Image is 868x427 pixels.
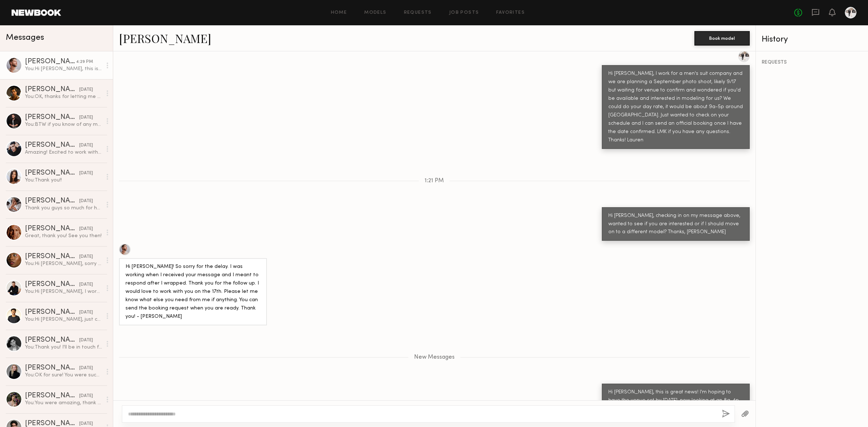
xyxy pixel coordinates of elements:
div: You: Thank you! I'll be in touch for future shoots! [25,344,102,351]
div: You: Thank you!! [25,177,102,184]
a: Home [331,10,347,15]
div: Thank you guys so much for having me. Was such a fun day! [25,205,102,212]
div: [DATE] [79,170,93,177]
div: REQUESTS [762,60,863,65]
div: [PERSON_NAME] [25,142,79,149]
div: [DATE] [79,226,93,232]
div: Hi [PERSON_NAME], checking in on my message above, wanted to see if you are interested or if I sh... [608,212,743,237]
div: You: Hi [PERSON_NAME], sorry I forgot to cancel the booking after the product fitting did not wor... [25,260,102,267]
div: [DATE] [79,198,93,205]
div: [DATE] [79,114,93,121]
div: [PERSON_NAME] [25,392,79,400]
span: New Messages [414,354,455,360]
a: Favorites [496,10,525,15]
a: Book model [694,35,750,41]
button: Book model [694,31,750,46]
div: Amazing! Excited to work with you all Again [25,149,102,156]
div: [PERSON_NAME] [25,170,79,177]
div: [DATE] [79,309,93,316]
a: Models [364,10,386,15]
a: [PERSON_NAME] [119,30,211,46]
div: Great, thank you! See you then! [25,232,102,239]
div: You: You were amazing, thank you!! [25,400,102,406]
div: [DATE] [79,337,93,344]
div: You: Hi [PERSON_NAME], I work for a men's suit company and we are planning a shoot. Can you pleas... [25,288,102,295]
span: 1:21 PM [425,178,444,184]
div: [PERSON_NAME] [25,309,79,316]
div: [PERSON_NAME] [25,281,79,288]
div: [DATE] [79,281,93,288]
div: You: OK, thanks for letting me know, I'll be in touch when I have more information! [25,93,102,100]
div: History [762,35,863,44]
div: [PERSON_NAME] [25,114,79,121]
div: [PERSON_NAME] [25,86,79,93]
div: Hi [PERSON_NAME], I work for a men's suit company and we are planning a September photo shoot, li... [608,70,743,145]
a: Requests [404,10,432,15]
div: [PERSON_NAME] [25,58,76,65]
div: [DATE] [79,393,93,400]
div: You: Hi [PERSON_NAME], this is great news! I'm hoping to have the venue set by [DATE], now lookin... [25,65,102,72]
div: 4:29 PM [76,59,93,65]
div: You: Hi [PERSON_NAME], just checking in to see if you got my message about our prom shoot, we'd l... [25,316,102,323]
div: [DATE] [79,86,93,93]
div: [DATE] [79,365,93,372]
div: [DATE] [79,253,93,260]
div: [PERSON_NAME] [25,197,79,205]
div: You: BTW if you know of any models that are your size, could you send me their instagram? So toug... [25,121,102,128]
div: [PERSON_NAME] [25,337,79,344]
div: You: OK for sure! You were such a professional, it was wonderful to work with you! [25,372,102,379]
div: Hi [PERSON_NAME]! So sorry for the delay. I was working when I received your message and I meant ... [125,263,260,321]
div: [PERSON_NAME] [25,225,79,232]
a: Job Posts [449,10,479,15]
div: [DATE] [79,142,93,149]
div: [PERSON_NAME] [25,253,79,260]
div: [PERSON_NAME] [25,364,79,372]
span: Messages [6,34,44,42]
